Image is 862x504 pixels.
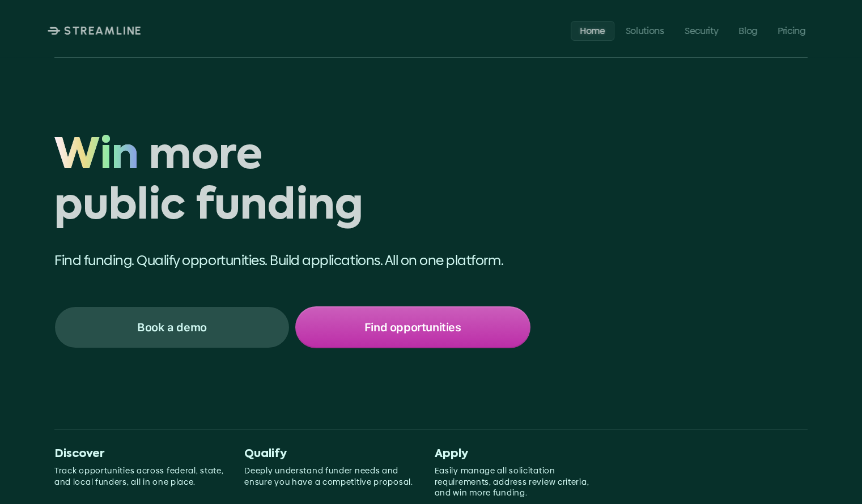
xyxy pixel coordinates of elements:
[739,25,758,36] p: Blog
[48,24,142,37] a: STREAMLINE
[571,20,614,40] a: Home
[364,320,461,335] p: Find opportunities
[137,320,207,335] p: Book a demo
[685,25,718,36] p: Security
[54,132,139,182] span: Win
[54,447,226,461] p: Discover
[778,25,805,36] p: Pricing
[626,25,664,36] p: Solutions
[54,306,290,348] a: Book a demo
[676,20,727,40] a: Security
[54,132,530,233] h1: Win more public funding
[435,447,606,461] p: Apply
[295,306,530,348] a: Find opportunities
[580,25,605,36] p: Home
[768,20,814,40] a: Pricing
[435,465,606,499] p: Easily manage all solicitation requirements, address review criteria, and win more funding.
[244,465,416,488] p: Deeply understand funder needs and ensure you have a competitive proposal.
[730,20,767,40] a: Blog
[244,447,416,461] p: Qualify
[54,251,530,270] p: Find funding. Qualify opportunities. Build applications. All on one platform.
[64,24,142,37] p: STREAMLINE
[54,465,226,488] p: Track opportunities across federal, state, and local funders, all in one place.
